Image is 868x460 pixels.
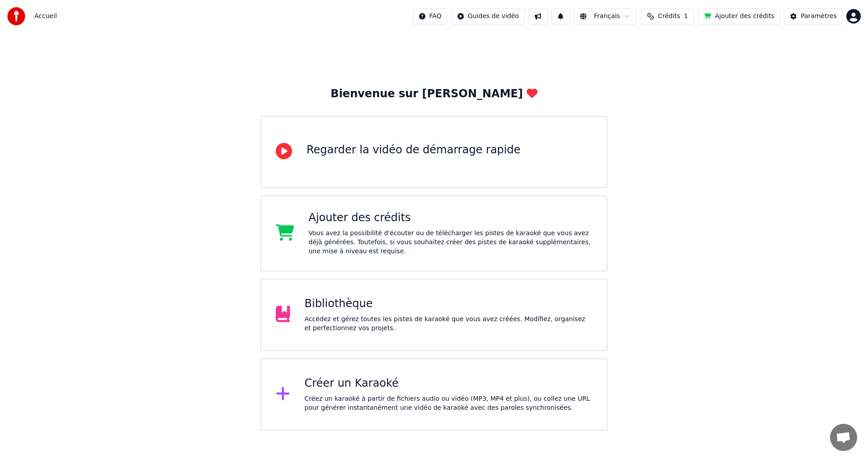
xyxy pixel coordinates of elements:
button: Ajouter des crédits [698,8,780,24]
span: 1 [684,12,688,21]
nav: breadcrumb [34,12,57,21]
div: Créer un Karaoké [305,376,593,391]
button: Paramètres [784,8,843,24]
span: Crédits [658,12,680,21]
div: Bibliothèque [305,297,593,311]
img: youka [7,7,25,25]
div: Ouvrir le chat [830,424,857,451]
div: Accédez et gérez toutes les pistes de karaoké que vous avez créées. Modifiez, organisez et perfec... [305,315,593,333]
div: Paramètres [801,12,837,21]
div: Vous avez la possibilité d'écouter ou de télécharger les pistes de karaoké que vous avez déjà gén... [309,229,593,256]
button: Guides de vidéo [451,8,525,24]
button: Crédits1 [640,8,694,24]
div: Créez un karaoké à partir de fichiers audio ou vidéo (MP3, MP4 et plus), ou collez une URL pour g... [305,394,593,413]
div: Regarder la vidéo de démarrage rapide [307,143,520,157]
div: Bienvenue sur [PERSON_NAME] [330,87,537,101]
span: Accueil [34,12,57,21]
div: Ajouter des crédits [309,211,593,225]
button: FAQ [413,8,448,24]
